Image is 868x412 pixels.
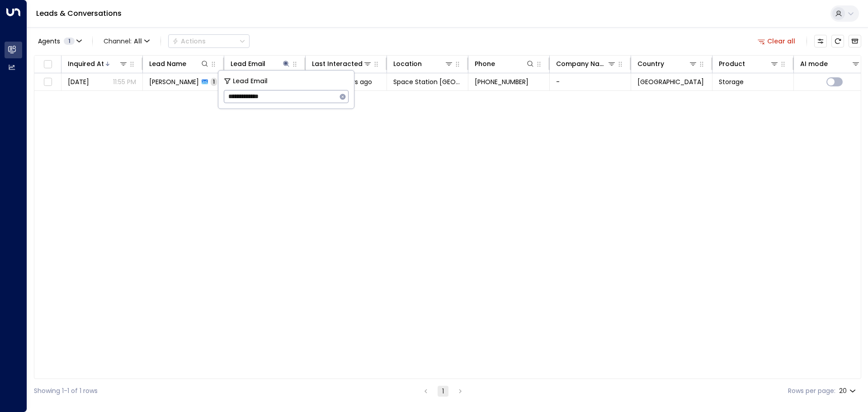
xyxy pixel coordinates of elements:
[149,58,209,69] div: Lead Name
[312,58,363,69] div: Last Interacted
[100,35,153,47] button: Channel:All
[42,59,53,70] span: Toggle select all
[839,384,858,398] div: 20
[719,58,745,69] div: Product
[172,37,206,45] div: Actions
[556,58,607,69] div: Company Name
[475,58,495,69] div: Phone
[393,58,422,69] div: Location
[68,58,128,69] div: Inquired At
[800,58,828,69] div: AI mode
[233,76,268,86] span: Lead Email
[168,34,250,48] button: Actions
[800,58,860,69] div: AI mode
[849,35,861,47] button: Archived Leads
[475,58,535,69] div: Phone
[38,38,60,44] span: Agents
[68,58,104,69] div: Inquired At
[64,38,75,45] span: 1
[42,76,53,88] span: Toggle select row
[36,8,122,19] a: Leads & Conversations
[312,58,372,69] div: Last Interacted
[438,386,448,397] button: page 1
[637,77,704,86] span: United Kingdom
[211,78,217,85] span: 1
[788,386,835,396] label: Rows per page:
[34,35,85,47] button: Agents1
[134,38,142,45] span: All
[34,386,98,396] div: Showing 1-1 of 1 rows
[754,35,799,47] button: Clear all
[637,58,664,69] div: Country
[475,77,528,86] span: +447429340000
[637,58,698,69] div: Country
[393,58,453,69] div: Location
[556,58,616,69] div: Company Name
[113,77,136,86] p: 11:55 PM
[550,73,631,90] td: -
[231,58,265,69] div: Lead Email
[231,58,291,69] div: Lead Email
[149,58,186,69] div: Lead Name
[719,58,779,69] div: Product
[168,34,250,48] div: Button group with a nested menu
[393,77,462,86] span: Space Station Banbury
[831,35,844,47] span: Refresh
[719,77,744,86] span: Storage
[68,77,89,86] span: Yesterday
[100,35,153,47] span: Channel:
[814,35,827,47] button: Customize
[420,385,466,397] nav: pagination navigation
[149,77,199,86] span: Faisal Noori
